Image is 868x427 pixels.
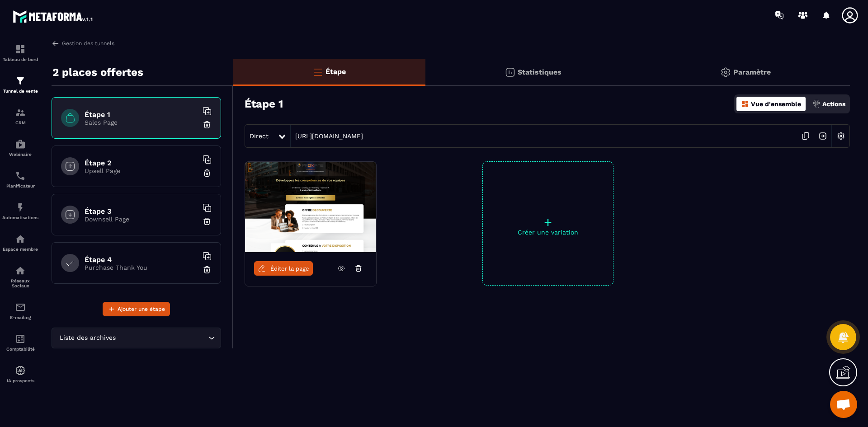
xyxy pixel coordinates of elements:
img: automations [15,202,26,213]
img: automations [15,234,26,244]
img: scheduler [15,170,26,181]
span: Éditer la page [270,265,309,272]
div: Search for option [52,328,221,348]
a: automationsautomationsEspace membre [2,227,38,258]
img: trash [203,217,212,226]
img: email [15,302,26,313]
p: + [483,216,613,229]
p: Paramètre [733,68,771,76]
img: bars-o.4a397970.svg [312,66,323,77]
img: dashboard-orange.40269519.svg [741,100,749,108]
img: formation [15,75,26,86]
p: Upsell Page [85,167,198,174]
a: Gestion des tunnels [52,39,114,47]
a: schedulerschedulerPlanificateur [2,164,38,195]
a: automationsautomationsAutomatisations [2,195,38,227]
h6: Étape 3 [85,207,198,216]
img: accountant [15,333,26,344]
p: IA prospects [2,378,38,383]
p: Sales Page [85,119,198,126]
p: Tableau de bord [2,57,38,62]
img: automations [15,139,26,150]
p: Webinaire [2,152,38,157]
img: setting-gr.5f69749f.svg [720,67,731,78]
a: formationformationTableau de bord [2,37,38,69]
img: arrow-next.bcc2205e.svg [814,127,831,145]
p: Espace membre [2,247,38,252]
p: Actions [822,100,845,108]
img: formation [15,107,26,118]
p: E-mailing [2,315,38,320]
img: logo [13,8,94,24]
a: [URL][DOMAIN_NAME] [291,132,363,140]
p: Statistiques [518,68,561,76]
h6: Étape 4 [85,255,198,264]
img: trash [203,169,212,178]
h3: Étape 1 [245,98,283,110]
p: 2 places offertes [52,63,143,81]
p: Réseaux Sociaux [2,278,38,288]
p: Purchase Thank You [85,264,198,271]
span: Ajouter une étape [118,305,165,314]
span: Liste des archives [57,333,118,343]
a: automationsautomationsWebinaire [2,132,38,164]
img: trash [203,265,212,274]
img: image [245,162,376,252]
img: social-network [15,265,26,276]
p: Créer une variation [483,229,613,236]
a: formationformationTunnel de vente [2,69,38,100]
a: social-networksocial-networkRéseaux Sociaux [2,258,38,295]
a: accountantaccountantComptabilité [2,327,38,358]
span: Direct [250,132,269,140]
img: arrow [52,39,60,47]
img: trash [203,120,212,129]
img: automations [15,365,26,376]
input: Search for option [118,333,206,343]
p: Vue d'ensemble [751,100,801,108]
h6: Étape 2 [85,159,198,167]
img: setting-w.858f3a88.svg [832,127,849,145]
button: Ajouter une étape [103,302,170,316]
img: actions.d6e523a2.png [812,100,821,108]
a: formationformationCRM [2,100,38,132]
p: Comptabilité [2,347,38,352]
img: formation [15,44,26,55]
p: Automatisations [2,215,38,220]
p: Planificateur [2,183,38,188]
p: Downsell Page [85,216,198,223]
p: Tunnel de vente [2,89,38,94]
a: emailemailE-mailing [2,295,38,327]
p: CRM [2,120,38,125]
a: Éditer la page [254,261,313,276]
img: stats.20deebd0.svg [505,67,515,78]
a: Ouvrir le chat [830,391,857,418]
p: Étape [325,67,346,76]
h6: Étape 1 [85,110,198,119]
